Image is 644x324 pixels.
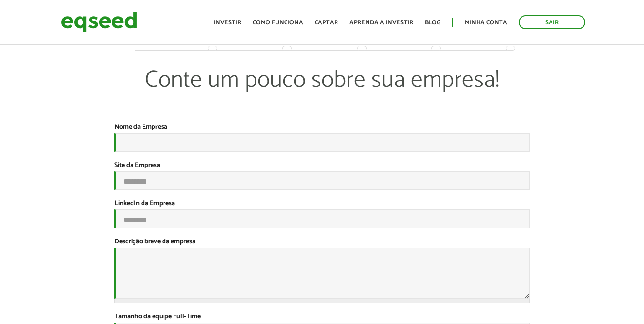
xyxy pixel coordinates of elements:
a: Captar [315,20,338,26]
a: Sair [519,15,585,29]
img: EqSeed [61,10,137,35]
label: LinkedIn da Empresa [114,200,175,207]
a: Aprenda a investir [349,20,413,26]
a: Blog [425,20,440,26]
label: Nome da Empresa [114,124,167,131]
label: Site da Empresa [114,162,160,169]
label: Descrição breve da empresa [114,239,195,245]
label: Tamanho da equipe Full-Time [114,314,201,320]
a: Investir [214,20,241,26]
p: Conte um pouco sobre sua empresa! [135,66,509,123]
a: Minha conta [465,20,507,26]
a: Como funciona [253,20,303,26]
